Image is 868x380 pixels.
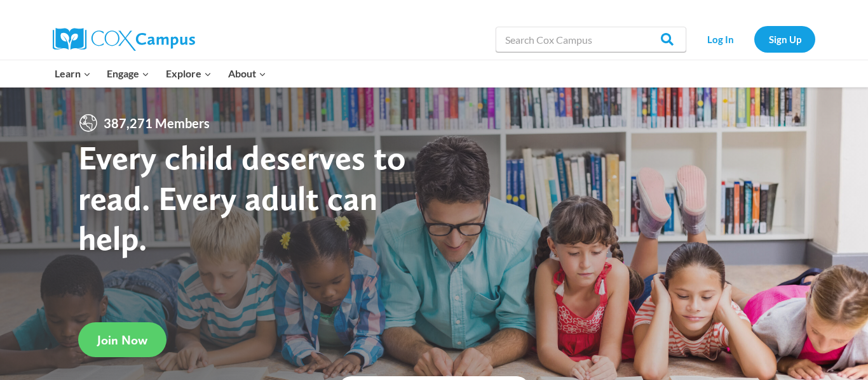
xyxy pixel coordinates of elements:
span: About [228,65,266,82]
span: Engage [107,65,149,82]
span: 387,271 Members [98,113,215,133]
nav: Primary Navigation [46,60,274,87]
strong: Every child deserves to read. Every adult can help. [78,137,406,258]
a: Log In [693,26,748,52]
a: Join Now [78,322,166,357]
span: Join Now [97,332,147,348]
input: Search Cox Campus [496,27,686,52]
span: Explore [166,65,212,82]
span: Learn [55,65,91,82]
nav: Secondary Navigation [693,26,815,52]
img: Cox Campus [53,28,195,51]
a: Sign Up [754,26,815,52]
